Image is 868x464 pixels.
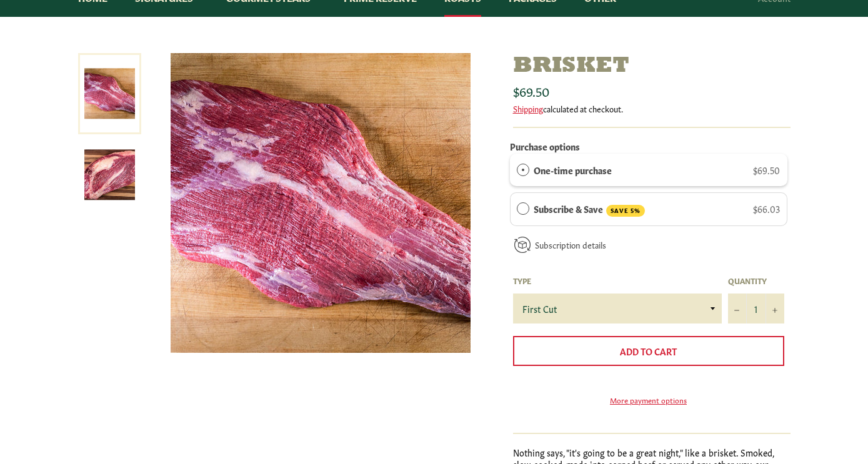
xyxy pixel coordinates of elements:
button: Increase item quantity by one [766,294,784,323]
label: One-time purchase [534,163,612,177]
div: One-time purchase [517,163,529,177]
a: Subscription details [535,239,606,250]
button: Add to Cart [513,336,784,366]
label: Subscribe & Save [534,202,645,217]
img: Brisket [171,53,471,353]
label: Purchase options [510,140,580,152]
span: $69.50 [513,82,549,99]
button: Reduce item quantity by one [728,294,747,323]
label: Quantity [728,275,784,286]
h1: Brisket [513,53,791,80]
span: SAVE 5% [606,205,645,217]
span: $69.50 [753,164,780,176]
a: More payment options [513,395,784,405]
div: Subscribe & Save [517,202,529,215]
div: calculated at checkout. [513,103,791,114]
label: Type [513,275,722,286]
span: Add to Cart [620,345,677,357]
span: $66.03 [753,202,780,215]
a: Shipping [513,102,543,114]
img: Brisket [84,149,135,200]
